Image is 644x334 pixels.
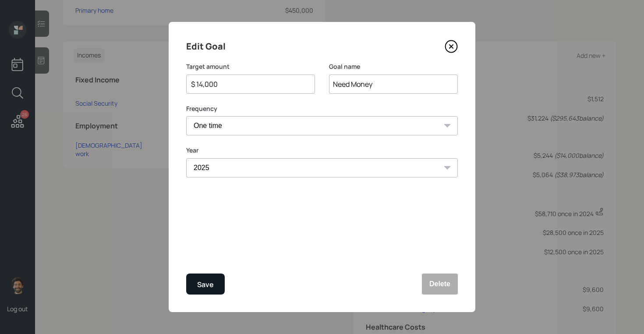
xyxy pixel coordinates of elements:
label: Goal name [329,62,458,71]
div: Save [197,279,214,291]
label: Frequency [186,104,458,113]
label: Target amount [186,62,315,71]
button: Save [186,274,225,295]
label: Year [186,146,458,155]
button: Delete [422,274,458,295]
h4: Edit Goal [186,39,226,53]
